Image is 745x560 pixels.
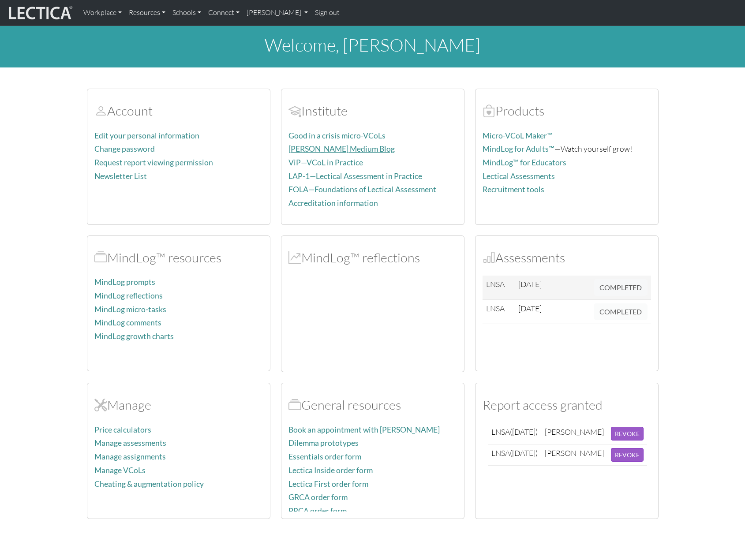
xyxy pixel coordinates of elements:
a: Price calculators [94,425,151,434]
td: LNSA [488,444,541,465]
button: REVOKE [611,448,644,462]
a: Resources [125,4,169,22]
a: Recruitment tools [483,185,544,194]
a: Manage assessments [94,438,166,448]
a: Request report viewing permission [94,158,213,167]
a: Cheating & augmentation policy [94,479,204,489]
a: Schools [169,4,205,22]
a: Good in a crisis micro-VCoLs [288,131,386,140]
a: MindLog micro-tasks [94,305,166,314]
img: lecticalive [7,4,73,21]
a: Newsletter List [94,172,147,181]
a: Connect [205,4,243,22]
p: —Watch yourself grow! [483,142,651,155]
h2: Report access granted [483,397,651,413]
a: Accreditation information [288,198,378,208]
a: MindLog comments [94,318,161,327]
a: MindLog prompts [94,277,155,287]
a: Manage VCoLs [94,466,146,475]
a: LAP-1—Lectical Assessment in Practice [288,172,422,181]
h2: General resources [288,397,457,413]
a: MindLog for Adults™ [483,144,554,153]
a: PRCA order form [288,506,347,515]
a: ViP—VCoL in Practice [288,158,363,167]
span: MindLog™ resources [94,250,107,265]
span: ([DATE]) [510,448,538,458]
a: MindLog reflections [94,291,163,300]
button: REVOKE [611,427,644,441]
a: FOLA—Foundations of Lectical Assessment [288,185,436,194]
h2: Manage [94,397,263,413]
a: Book an appointment with [PERSON_NAME] [288,425,440,434]
span: Products [483,103,495,119]
span: ([DATE]) [510,427,538,437]
span: MindLog [288,250,301,265]
a: Change password [94,144,155,153]
a: Lectical Assessments [483,172,555,181]
span: Resources [288,397,301,413]
span: Account [94,103,107,119]
a: Sign out [311,4,343,22]
a: [PERSON_NAME] Medium Blog [288,144,395,153]
span: [DATE] [518,279,542,289]
h2: MindLog™ resources [94,250,263,265]
h2: Products [483,103,651,119]
div: [PERSON_NAME] [545,427,604,437]
span: Manage [94,397,107,413]
a: Workplace [80,4,125,22]
a: Micro-VCoL Maker™ [483,131,553,140]
a: Manage assignments [94,452,166,461]
a: GRCA order form [288,493,348,502]
a: Lectica Inside order form [288,466,373,475]
span: Assessments [483,250,495,265]
td: LNSA [483,300,515,324]
td: LNSA [488,423,541,444]
a: MindLog™ for Educators [483,158,566,167]
a: [PERSON_NAME] [243,4,311,22]
span: Account [288,103,301,119]
a: Essentials order form [288,452,361,461]
div: [PERSON_NAME] [545,448,604,458]
h2: Assessments [483,250,651,265]
h2: Account [94,103,263,119]
a: Dilemma prototypes [288,438,359,448]
a: Lectica First order form [288,479,368,489]
h2: MindLog™ reflections [288,250,457,265]
span: [DATE] [518,303,542,313]
a: Edit your personal information [94,131,199,140]
a: MindLog growth charts [94,332,174,341]
td: LNSA [483,276,515,300]
h2: Institute [288,103,457,119]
